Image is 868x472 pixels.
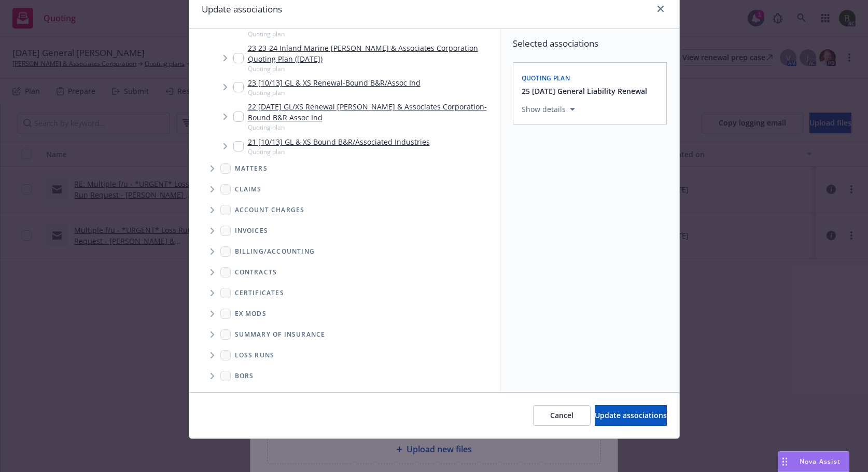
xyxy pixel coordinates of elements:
[595,405,667,426] button: Update associations
[517,103,579,116] button: Show details
[235,331,326,338] span: Summary of insurance
[235,186,262,192] span: Claims
[202,3,282,16] h1: Update associations
[235,290,284,296] span: Certificates
[248,77,421,88] a: 23 [10/13] GL & XS Renewal-Bound B&R/Assoc Ind
[248,64,496,73] span: Quoting plan
[235,228,269,234] span: Invoices
[235,248,315,255] span: Billing/Accounting
[248,147,430,156] span: Quoting plan
[550,410,573,420] span: Cancel
[654,3,667,15] a: close
[235,352,275,358] span: Loss Runs
[248,30,496,38] span: Quoting plan
[235,311,267,317] span: Ex Mods
[778,452,791,471] div: Drag to move
[235,207,305,213] span: Account charges
[235,165,268,172] span: Matters
[189,241,500,386] div: Folder Tree Example
[522,74,570,82] span: Quoting plan
[778,451,849,472] button: Nova Assist
[533,405,591,426] button: Cancel
[235,373,254,379] span: BORs
[800,457,841,466] span: Nova Assist
[248,136,430,147] a: 21 [10/13] GL & XS Bound B&R/Associated Industries
[513,37,667,50] span: Selected associations
[248,101,496,123] a: 22 [DATE] GL/XS Renewal [PERSON_NAME] & Associates Corporation-Bound B&R Assoc Ind
[235,269,277,275] span: Contracts
[595,410,667,420] span: Update associations
[248,43,496,64] a: 23 23-24 Inland Marine [PERSON_NAME] & Associates Corporation Quoting Plan ([DATE])
[522,86,647,96] button: 25 [DATE] General Liability Renewal
[248,123,496,132] span: Quoting plan
[248,88,421,97] span: Quoting plan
